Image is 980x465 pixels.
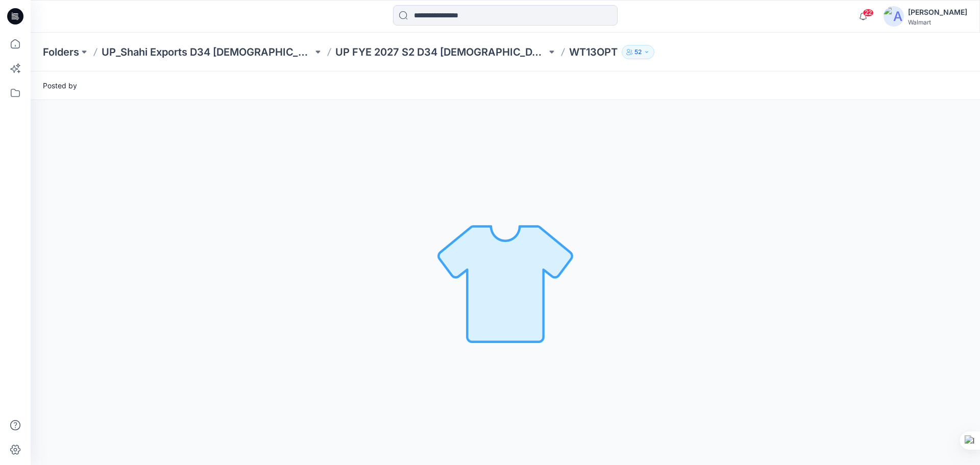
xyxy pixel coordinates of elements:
[908,6,967,18] div: [PERSON_NAME]
[863,9,874,17] span: 22
[335,45,547,59] a: UP FYE 2027 S2 D34 [DEMOGRAPHIC_DATA] Woven Tops
[434,211,577,354] img: No Outline
[569,45,618,59] p: WT13OPT
[634,46,642,58] p: 52
[43,80,77,91] span: Posted by
[622,45,654,59] button: 52
[43,45,79,59] a: Folders
[102,45,313,59] a: UP_Shahi Exports D34 [DEMOGRAPHIC_DATA] Tops
[884,6,904,27] img: avatar
[908,18,967,26] div: Walmart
